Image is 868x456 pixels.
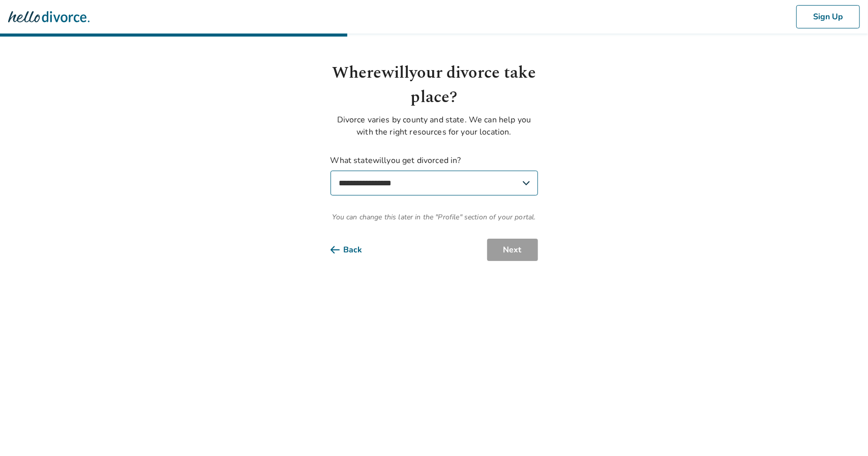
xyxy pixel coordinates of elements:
select: What statewillyou get divorced in? [331,171,538,196]
button: Sign Up [796,5,860,28]
button: Back [331,239,379,261]
img: Hello Divorce Logo [8,7,89,27]
p: Divorce varies by county and state. We can help you with the right resources for your location. [331,114,538,138]
h1: Where will your divorce take place? [331,61,538,110]
iframe: Chat Widget [817,407,868,456]
label: What state will you get divorced in? [331,154,538,196]
button: Next [487,239,538,261]
span: You can change this later in the "Profile" section of your portal. [331,212,538,222]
